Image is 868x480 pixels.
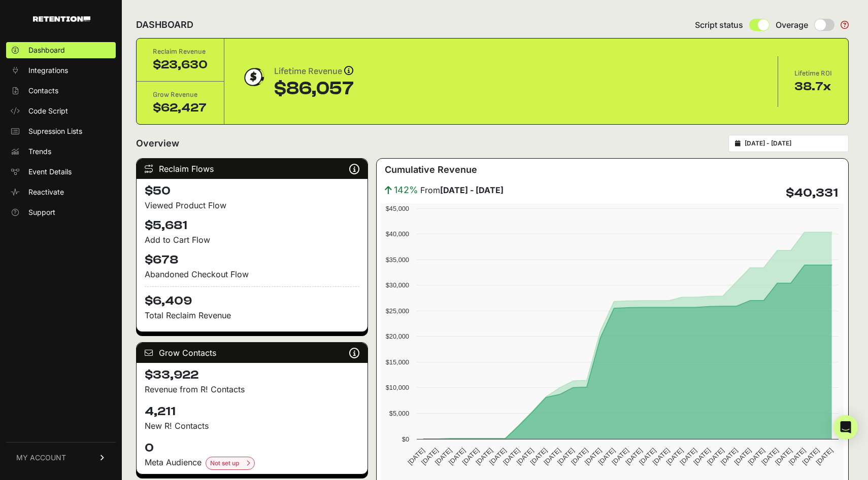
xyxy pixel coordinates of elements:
[145,367,359,383] h4: $33,922
[747,447,766,466] text: [DATE]
[145,309,359,321] p: Total Reclaim Revenue
[145,420,359,432] p: New R! Contacts
[136,136,179,151] h2: Overview
[776,19,808,31] span: Overage
[6,103,116,119] a: Code Script
[386,384,409,391] text: $10,000
[556,447,576,466] text: [DATE]
[420,447,440,466] text: [DATE]
[407,447,426,466] text: [DATE]
[733,447,753,466] text: [DATE]
[153,90,208,100] div: Grow Revenue
[389,410,409,417] text: $5,000
[386,358,409,366] text: $15,000
[794,79,832,95] div: 38.7x
[651,447,671,466] text: [DATE]
[6,143,116,160] a: Trends
[386,307,409,315] text: $25,000
[145,440,359,456] h4: 0
[815,447,834,466] text: [DATE]
[28,167,72,177] span: Event Details
[145,183,359,199] h4: $50
[386,256,409,264] text: $35,000
[774,447,793,466] text: [DATE]
[488,447,508,466] text: [DATE]
[28,126,82,136] span: Supression Lists
[386,205,409,212] text: $45,000
[597,447,617,466] text: [DATE]
[145,199,359,211] div: Viewed Product Flow
[760,447,780,466] text: [DATE]
[786,185,838,201] h4: $40,331
[145,268,359,280] div: Abandoned Checkout Flow
[638,447,657,466] text: [DATE]
[145,252,359,268] h4: $678
[6,184,116,200] a: Reactivate
[145,456,359,470] div: Meta Audience
[6,62,116,79] a: Integrations
[145,217,359,234] h4: $5,681
[665,447,685,466] text: [DATE]
[28,106,68,116] span: Code Script
[447,447,467,466] text: [DATE]
[787,447,807,466] text: [DATE]
[145,234,359,246] div: Add to Cart Flow
[6,83,116,99] a: Contacts
[624,447,644,466] text: [DATE]
[6,164,116,180] a: Event Details
[145,383,359,395] p: Revenue from R! Contacts
[440,185,504,195] strong: [DATE] - [DATE]
[137,159,368,179] div: Reclaim Flows
[28,146,51,157] span: Trends
[475,447,494,466] text: [DATE]
[461,447,481,466] text: [DATE]
[6,42,116,58] a: Dashboard
[502,447,521,466] text: [DATE]
[136,18,193,32] h2: DASHBOARD
[28,187,64,197] span: Reactivate
[28,207,55,217] span: Support
[543,447,562,466] text: [DATE]
[6,204,116,220] a: Support
[386,281,409,289] text: $30,000
[241,64,266,90] img: dollar-coin-05c43ed7efb7bc0c12610022525b4bbbb207c7efeef5aecc26f025e68dcafac9.png
[28,45,65,55] span: Dashboard
[679,447,698,466] text: [DATE]
[515,447,535,466] text: [DATE]
[570,447,589,466] text: [DATE]
[274,79,354,99] div: $86,057
[6,123,116,139] a: Supression Lists
[692,447,712,466] text: [DATE]
[420,184,504,196] span: From
[137,343,368,363] div: Grow Contacts
[16,453,66,463] span: MY ACCOUNT
[6,442,116,473] a: MY ACCOUNT
[153,100,208,116] div: $62,427
[695,19,743,31] span: Script status
[33,16,90,22] img: Retention.com
[433,447,453,466] text: [DATE]
[583,447,603,466] text: [DATE]
[794,68,832,79] div: Lifetime ROI
[28,86,58,96] span: Contacts
[833,415,858,439] div: Open Intercom Messenger
[386,333,409,340] text: $20,000
[402,435,409,443] text: $0
[394,183,418,197] span: 142%
[385,163,477,177] h3: Cumulative Revenue
[28,65,68,76] span: Integrations
[274,64,354,79] div: Lifetime Revenue
[153,47,208,57] div: Reclaim Revenue
[386,230,409,238] text: $40,000
[719,447,739,466] text: [DATE]
[145,286,359,309] h4: $6,409
[611,447,630,466] text: [DATE]
[145,403,359,420] h4: 4,211
[801,447,821,466] text: [DATE]
[153,57,208,73] div: $23,630
[706,447,725,466] text: [DATE]
[529,447,549,466] text: [DATE]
